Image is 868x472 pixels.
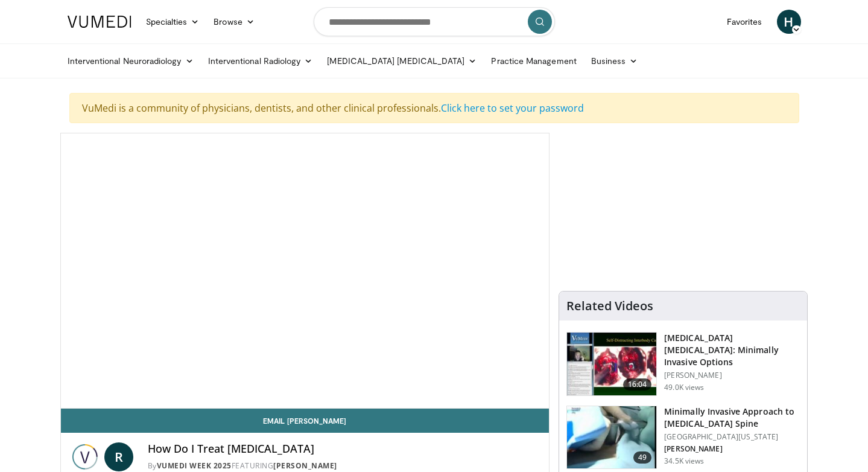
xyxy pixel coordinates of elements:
[201,49,320,73] a: Interventional Radiology
[664,456,704,466] p: 34.5K views
[664,432,800,442] p: [GEOGRAPHIC_DATA][US_STATE]
[664,383,704,392] p: 49.0K views
[593,133,774,284] iframe: Advertisement
[664,444,800,454] p: [PERSON_NAME]
[148,442,540,456] h4: How Do I Treat [MEDICAL_DATA]
[584,49,645,73] a: Business
[720,10,770,34] a: Favorites
[68,16,131,28] img: VuMedi Logo
[484,49,583,73] a: Practice Management
[664,371,800,380] p: [PERSON_NAME]
[320,49,484,73] a: [MEDICAL_DATA] [MEDICAL_DATA]
[69,93,799,123] div: VuMedi is a community of physicians, dentists, and other clinical professionals.
[157,461,232,471] a: Vumedi Week 2025
[664,332,800,368] h3: [MEDICAL_DATA] [MEDICAL_DATA]: Minimally Invasive Options
[567,406,656,469] img: 38787_0000_3.png.150x105_q85_crop-smart_upscale.jpg
[633,451,651,464] span: 49
[567,333,656,395] img: 9f1438f7-b5aa-4a55-ab7b-c34f90e48e66.150x105_q85_crop-smart_upscale.jpg
[61,133,550,409] video-js: Video Player
[566,299,653,313] h4: Related Videos
[139,10,207,34] a: Specialties
[273,461,337,471] a: [PERSON_NAME]
[61,409,550,433] a: Email [PERSON_NAME]
[777,10,801,34] a: H
[314,7,555,36] input: Search topics, interventions
[441,101,584,115] a: Click here to set your password
[623,378,652,391] span: 16:04
[60,49,201,73] a: Interventional Neuroradiology
[566,332,800,396] a: 16:04 [MEDICAL_DATA] [MEDICAL_DATA]: Minimally Invasive Options [PERSON_NAME] 49.0K views
[664,406,800,430] h3: Minimally Invasive Approach to [MEDICAL_DATA] Spine
[148,461,540,471] div: By FEATURING
[206,10,262,34] a: Browse
[566,406,800,470] a: 49 Minimally Invasive Approach to [MEDICAL_DATA] Spine [GEOGRAPHIC_DATA][US_STATE] [PERSON_NAME] ...
[71,442,100,471] img: Vumedi Week 2025
[104,442,133,471] a: R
